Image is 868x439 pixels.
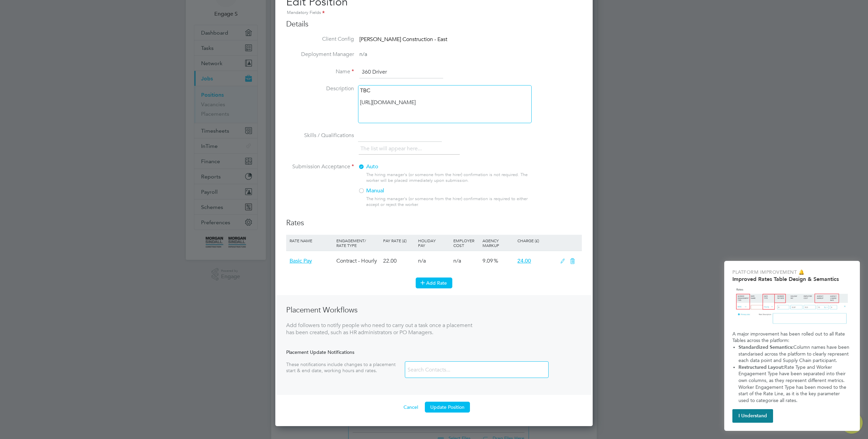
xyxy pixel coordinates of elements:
[732,409,773,423] button: I Understand
[732,285,852,328] img: Updated Rates Table Design & Semantics
[358,187,526,194] label: Manual
[405,364,486,376] input: Search Contacts...
[482,257,493,264] span: 9.09
[286,305,473,315] h3: Placement Workflows
[738,344,851,363] span: Column names have been standarised across the platform to clearly represent each data point and S...
[732,276,852,282] h2: Improved Rates Table Design & Semantics
[738,364,784,370] strong: Restructured Layout:
[286,361,405,374] div: These notifications include changes to a placement start & end date, working hours and rates.
[286,132,354,139] label: Skills / Qualifications
[398,402,423,413] button: Cancel
[416,278,452,288] button: Add Rate
[738,344,793,350] strong: Standardized Semantics:
[286,218,582,228] h3: Rates
[286,51,354,58] label: Deployment Manager
[286,85,354,92] label: Description
[358,163,526,170] label: Auto
[418,257,426,264] span: n/a
[416,235,451,251] div: Holiday Pay
[286,322,473,336] div: Add followers to notify people who need to carry out a task once a placement has been created, su...
[359,36,447,43] span: [PERSON_NAME] Construction - East
[452,235,481,251] div: Employer Cost
[738,364,848,403] span: Rate Type and Worker Engagement Type have been separated into their own columns, as they represen...
[335,251,381,271] div: Contract - Hourly
[286,163,354,170] label: Submission Acceptance
[286,36,354,43] label: Client Config
[360,87,530,94] p: TBC
[286,19,582,29] h3: Details
[453,257,461,264] span: n/a
[366,172,531,184] div: The hiring manager's (or someone from the hirer) confirmation is not required. The worker will be...
[359,66,443,78] input: Position name
[290,257,312,264] span: Basic Pay
[732,269,852,276] p: Platform Improvement 🔔
[381,235,416,246] div: Pay Rate (£)
[286,68,354,75] label: Name
[481,235,516,251] div: Agency Markup
[724,261,860,431] div: Improved Rate Table Semantics
[366,196,531,208] div: The hiring manager's (or someone from the hirer) confirmation is required to either accept or rej...
[335,235,381,251] div: Engagement/ Rate Type
[360,99,416,106] a: [URL][DOMAIN_NAME]
[288,235,335,246] div: Rate Name
[360,144,425,153] li: The list will appear here...
[516,235,557,246] div: Charge (£)
[286,349,582,355] div: Placement Update Notifications
[425,402,470,413] button: Update Position
[517,257,531,264] span: 24.00
[286,9,582,17] div: Mandatory Fields
[381,251,416,271] div: 22.00
[732,331,852,344] p: A major improvement has been rolled out to all Rate Tables across the platform:
[359,51,367,58] span: n/a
